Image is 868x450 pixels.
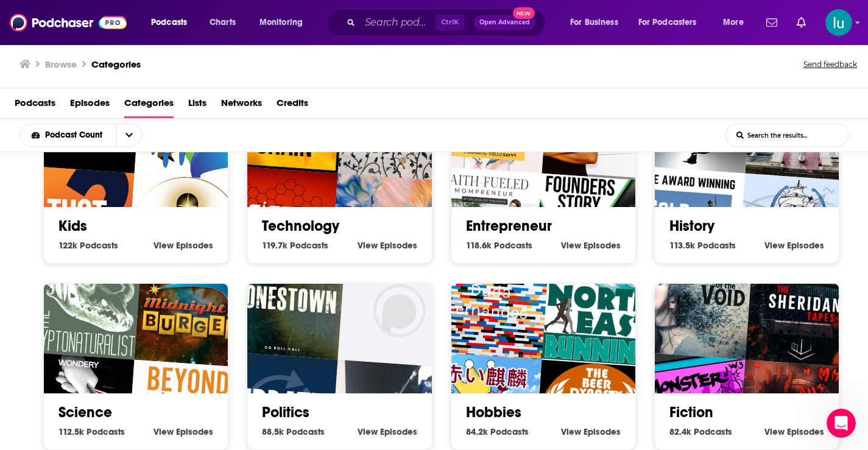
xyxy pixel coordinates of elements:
div: Search podcasts, credits, & more... [338,9,557,37]
span: Monitoring [259,14,303,31]
span: Episodes [176,426,213,437]
span: 112.5k [58,426,84,437]
img: Duda Fernandes [431,242,549,360]
span: Charts [210,14,236,31]
span: 113.5k [669,240,695,251]
a: Episodes [70,93,110,118]
span: Podcasts [490,426,529,437]
span: For Business [570,14,618,31]
img: Rundschau [338,250,456,368]
button: open menu [143,13,203,32]
button: open menu [562,13,633,32]
span: View [153,426,174,437]
span: Episodes [380,240,417,251]
input: Search podcasts, credits, & more... [360,13,436,32]
a: Fiction [669,403,713,421]
a: View Fiction Episodes [764,426,824,437]
a: Credits [277,93,308,118]
img: The Cryptonaturalist [24,242,143,360]
img: User Profile [825,9,852,36]
img: The Call of the Void [635,242,753,360]
a: View Hobbies Episodes [561,426,621,437]
a: View Entrepreneur Episodes [561,240,621,251]
a: Networks [221,93,262,118]
span: View [764,240,785,251]
span: Ctrl K [436,15,464,30]
span: Podcasts [286,426,325,437]
a: View Kids Episodes [153,240,213,251]
span: New [513,7,535,19]
h3: Browse [45,58,77,70]
a: 88.5k Politics Podcasts [262,426,325,437]
h2: Choose List sort [19,124,161,147]
span: 88.5k [262,426,284,437]
a: Podcasts [15,93,55,118]
span: 119.7k [262,240,288,251]
a: Charts [202,13,243,32]
a: 112.5k Science Podcasts [58,426,125,437]
span: Podcasts [151,14,187,31]
span: Podcasts [697,240,736,251]
span: 82.4k [669,426,691,437]
img: The Sheridan Tapes [745,250,863,368]
span: Podcast Count [45,131,107,139]
span: View [358,240,378,251]
span: Open Advanced [479,19,530,26]
span: Logged in as lusodano [825,9,852,36]
button: open menu [116,124,142,146]
span: View [358,426,378,437]
a: Entrepreneur [466,217,552,235]
a: Science [58,403,112,421]
span: 122k [58,240,77,251]
a: 122k Kids Podcasts [58,240,118,251]
a: Categories [91,58,141,70]
button: Open AdvancedNew [474,15,535,30]
span: Podcasts [290,240,328,251]
span: Episodes [176,240,213,251]
a: View Technology Episodes [358,240,417,251]
a: Show notifications dropdown [761,12,782,33]
a: Lists [188,93,206,118]
a: 82.4k Fiction Podcasts [669,426,732,437]
a: Kids [58,217,87,235]
button: Show profile menu [825,9,852,36]
button: open menu [630,13,715,32]
a: 118.6k Entrepreneur Podcasts [466,240,532,251]
a: 119.7k Technology Podcasts [262,240,328,251]
a: 113.5k History Podcasts [669,240,736,251]
img: Oversight: Jonestown [228,242,346,360]
button: open menu [251,13,319,32]
button: Send feedback [800,56,861,73]
img: Midnight Burger [135,250,253,368]
span: Podcasts [86,426,125,437]
a: Categories [124,93,174,118]
span: View [153,240,174,251]
button: open menu [20,131,116,139]
span: View [561,240,581,251]
span: 84.2k [466,426,488,437]
span: For Podcasters [638,14,697,31]
a: View Politics Episodes [358,426,417,437]
span: Episodes [380,426,417,437]
a: Show notifications dropdown [792,12,811,33]
img: Podchaser - Follow, Share and Rate Podcasts [10,11,127,34]
a: View History Episodes [764,240,824,251]
span: Podcasts [494,240,532,251]
span: Podcasts [80,240,118,251]
img: North East Running [542,250,660,368]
